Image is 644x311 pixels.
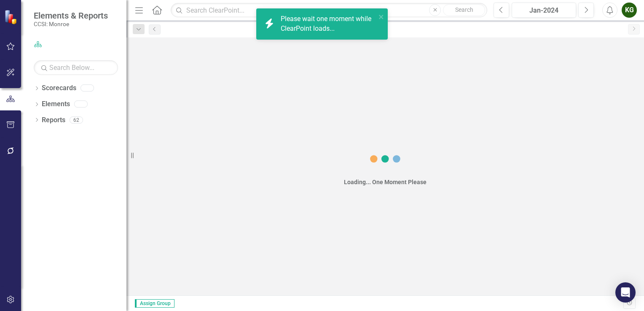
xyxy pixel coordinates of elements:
button: Jan-2024 [512,3,576,18]
img: ClearPoint Strategy [4,10,19,24]
input: Search Below... [34,60,118,75]
button: Search [443,4,485,16]
div: Open Intercom Messenger [615,282,636,303]
a: Reports [42,115,65,125]
a: Elements [42,99,70,109]
div: Please wait one moment while ClearPoint loads... [281,14,376,34]
span: Elements & Reports [34,11,108,21]
span: Search [455,6,473,13]
a: Scorecards [42,83,76,93]
button: close [378,12,384,21]
div: Loading... One Moment Please [344,178,427,186]
div: 62 [70,116,83,123]
div: Jan-2024 [515,5,573,16]
button: KG [622,3,637,18]
span: Assign Group [135,299,174,308]
input: Search ClearPoint... [171,3,487,18]
small: CCSI: Monroe [34,21,108,27]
